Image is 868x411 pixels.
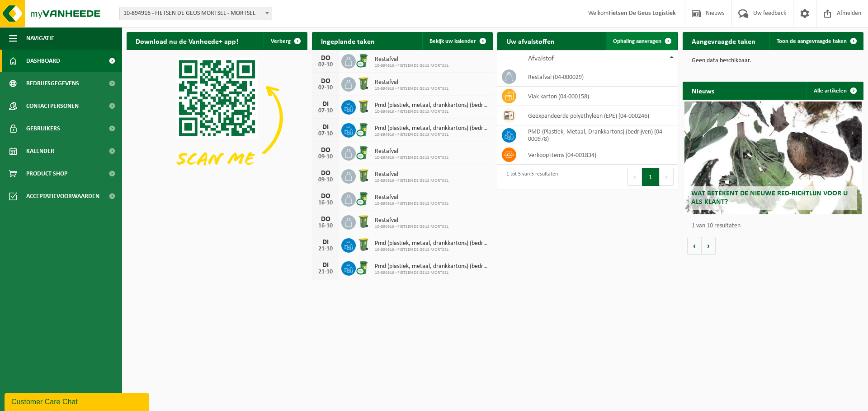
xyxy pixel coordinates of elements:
span: Product Shop [26,162,67,185]
span: Restafval [375,79,448,86]
p: 1 van 10 resultaten [692,223,859,229]
span: 10-894916 - FIETSEN DE GEUS MORTSEL - MORTSEL [119,7,272,20]
strong: Fietsen De Geus Logistiek [609,10,676,17]
div: DI [316,239,335,246]
span: 10-894916 - FIETSEN DE GEUS MORTSEL [375,178,448,184]
h2: Ingeplande taken [312,32,384,50]
span: 10-894916 - FIETSEN DE GEUS MORTSEL [375,132,488,138]
span: Wat betekent de nieuwe RED-richtlijn voor u als klant? [691,190,848,206]
span: Afvalstof [528,55,554,62]
span: Acceptatievoorwaarden [26,185,99,208]
button: Vorige [687,237,702,255]
span: Pmd (plastiek, metaal, drankkartons) (bedrijven) [375,263,488,270]
button: Previous [627,168,642,186]
div: DI [316,124,335,131]
span: 10-894916 - FIETSEN DE GEUS MORTSEL [375,155,448,161]
iframe: chat widget [5,391,151,411]
div: 09-10 [316,154,335,160]
span: 10-894916 - FIETSEN DE GEUS MORTSEL [375,63,448,69]
span: Restafval [375,194,448,201]
div: DO [316,55,335,62]
span: Toon de aangevraagde taken [777,38,847,44]
span: Kalender [26,140,54,162]
button: Next [660,168,674,186]
div: 02-10 [316,62,335,68]
div: DI [316,101,335,108]
img: WB-0240-CU [356,145,371,160]
span: Bedrijfsgegevens [26,72,79,95]
span: Pmd (plastiek, metaal, drankkartons) (bedrijven) [375,240,488,247]
img: WB-0240-HPE-GN-50 [356,214,371,229]
span: Bekijk uw kalender [429,38,476,44]
a: Toon de aangevraagde taken [769,32,863,50]
span: 10-894916 - FIETSEN DE GEUS MORTSEL [375,201,448,207]
div: DO [316,216,335,223]
div: 07-10 [316,108,335,114]
img: Download de VHEPlus App [127,50,307,185]
div: 21-10 [316,246,335,252]
div: 07-10 [316,131,335,137]
h2: Aangevraagde taken [683,32,764,50]
span: Pmd (plastiek, metaal, drankkartons) (bedrijven) [375,125,488,132]
a: Alle artikelen [807,82,863,100]
h2: Uw afvalstoffen [497,32,564,50]
span: 10-894916 - FIETSEN DE GEUS MORTSEL [375,109,488,115]
span: 10-894916 - FIETSEN DE GEUS MORTSEL [375,86,448,92]
span: Dashboard [26,50,60,72]
img: WB-0240-HPE-GN-50 [356,237,371,252]
button: Volgende [702,237,716,255]
div: DO [316,170,335,177]
td: verkoop items (04-001834) [521,145,678,165]
img: WB-0240-CU [356,53,371,68]
span: Restafval [375,217,448,224]
span: Navigatie [26,27,54,50]
div: DI [316,262,335,269]
div: DO [316,147,335,154]
td: restafval (04-000029) [521,67,678,87]
span: Restafval [375,171,448,178]
div: 16-10 [316,223,335,229]
div: DO [316,78,335,85]
span: 10-894916 - FIETSEN DE GEUS MORTSEL [375,247,488,253]
td: geëxpandeerde polyethyleen (EPE) (04-000246) [521,106,678,125]
span: Restafval [375,56,448,63]
img: WB-0240-HPE-GN-50 [356,99,371,114]
p: Geen data beschikbaar. [692,58,854,64]
span: Contactpersonen [26,95,79,117]
span: 10-894916 - FIETSEN DE GEUS MORTSEL [375,270,488,276]
div: 21-10 [316,269,335,275]
span: Restafval [375,148,448,155]
a: Ophaling aanvragen [606,32,677,50]
div: 1 tot 5 van 5 resultaten [502,167,558,187]
div: 16-10 [316,200,335,206]
h2: Download nu de Vanheede+ app! [127,32,247,50]
span: Verberg [271,38,291,44]
span: Pmd (plastiek, metaal, drankkartons) (bedrijven) [375,102,488,109]
img: WB-0240-CU [356,122,371,137]
span: Gebruikers [26,117,60,140]
div: 02-10 [316,85,335,91]
td: vlak karton (04-000158) [521,87,678,106]
span: Ophaling aanvragen [613,38,661,44]
button: Verberg [264,32,307,50]
button: 1 [642,168,660,186]
a: Bekijk uw kalender [422,32,492,50]
td: PMD (Plastiek, Metaal, Drankkartons) (bedrijven) (04-000978) [521,125,678,145]
img: WB-0240-HPE-GN-50 [356,76,371,91]
span: 10-894916 - FIETSEN DE GEUS MORTSEL [375,224,448,230]
img: WB-0240-HPE-GN-50 [356,168,371,183]
a: Wat betekent de nieuwe RED-richtlijn voor u als klant? [684,102,862,214]
span: 10-894916 - FIETSEN DE GEUS MORTSEL - MORTSEL [120,7,272,20]
div: 09-10 [316,177,335,183]
h2: Nieuws [683,82,723,99]
img: WB-0240-CU [356,191,371,206]
img: WB-0240-CU [356,260,371,275]
div: DO [316,193,335,200]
